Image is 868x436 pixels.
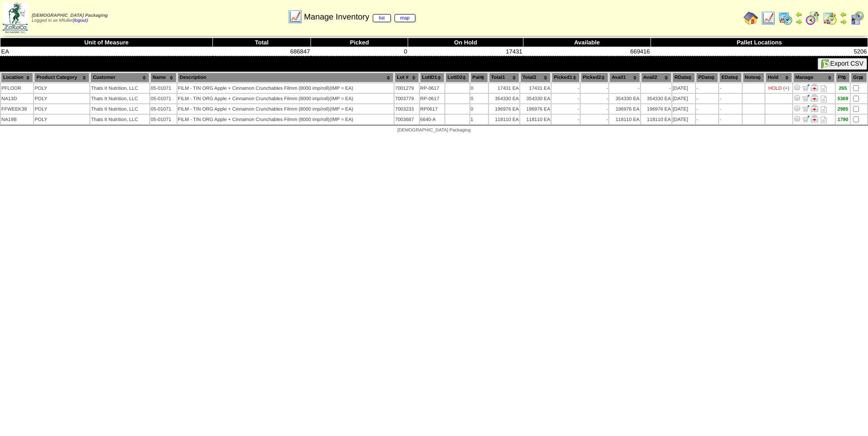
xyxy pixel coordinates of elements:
a: map [395,14,416,22]
th: Available [523,38,651,47]
img: arrowright.gif [840,18,847,25]
td: FILM - TIN ORG Apple + Cinnamon Crunchables Filmm (8000 imp/roll)(IMP = EA) [178,104,394,114]
td: [DATE] [672,115,695,124]
td: 0 [311,47,408,56]
td: - [696,104,718,114]
img: arrowleft.gif [840,11,847,18]
td: - [719,104,741,114]
img: arrowright.gif [795,18,803,25]
img: Manage Hold [811,115,818,122]
td: POLY [34,83,89,93]
td: - [696,83,718,93]
th: RDate [672,73,695,82]
td: - [552,83,580,93]
td: 118110 EA [609,115,640,124]
td: 354330 EA [641,94,671,103]
th: Description [178,73,394,82]
td: 7003779 [395,94,419,103]
td: 118110 EA [489,115,519,124]
td: 196976 EA [641,104,671,114]
td: - [609,83,640,93]
span: Logged in as Mfuller [32,13,108,23]
td: 7003233 [395,104,419,114]
td: POLY [34,94,89,103]
img: calendarinout.gif [823,11,837,25]
img: line_graph.gif [288,10,302,24]
td: - [719,94,741,103]
div: 2985 [836,107,850,112]
img: arrowleft.gif [795,11,803,18]
img: Adjust [794,105,801,112]
img: excel.gif [821,59,830,68]
td: NA13D [1,94,33,103]
td: 669416 [523,47,651,56]
td: 1 [470,115,488,124]
th: Location [1,73,33,82]
div: (+) [783,86,789,91]
td: 05-01071 [150,104,177,114]
th: Hold [765,73,792,82]
img: zoroco-logo-small.webp [3,3,28,33]
td: 17431 EA [489,83,519,93]
span: [DEMOGRAPHIC_DATA] Packaging [397,128,470,133]
th: Total1 [489,73,519,82]
td: - [696,115,718,124]
td: RP-0617 [420,94,444,103]
span: Manage Inventory [304,12,415,22]
div: 265 [836,86,850,91]
th: Picked1 [552,73,580,82]
td: - [719,115,741,124]
td: - [581,115,609,124]
td: 0 [470,104,488,114]
i: Note [821,116,827,123]
td: 05-01071 [150,115,177,124]
td: 05-01071 [150,83,177,93]
td: POLY [34,104,89,114]
td: FILM - TIN ORG Apple + Cinnamon Crunchables Filmm (8000 imp/roll)(IMP = EA) [178,83,394,93]
td: 0 [470,94,488,103]
img: Adjust [794,115,801,122]
img: Move [802,115,809,122]
th: Product Category [34,73,89,82]
td: [DATE] [672,83,695,93]
th: LotID1 [420,73,444,82]
td: FILM - TIN ORG Apple + Cinnamon Crunchables Filmm (8000 imp/roll)(IMP = EA) [178,94,394,103]
td: 118110 EA [520,115,551,124]
img: calendarprod.gif [778,11,793,25]
td: 196976 EA [520,104,551,114]
td: - [719,83,741,93]
img: calendarcustomer.gif [850,11,864,25]
th: Pallet Locations [651,38,868,47]
th: Avail2 [641,73,671,82]
td: 17431 EA [520,83,551,93]
td: - [552,104,580,114]
img: calendarblend.gif [805,11,820,25]
td: 196976 EA [489,104,519,114]
td: - [581,94,609,103]
td: Thats It Nutrition, LLC [90,104,149,114]
td: - [696,94,718,103]
td: 354330 EA [609,94,640,103]
th: Total [212,38,311,47]
th: Picked2 [581,73,609,82]
img: line_graph.gif [761,11,775,25]
td: PFLOOR [1,83,33,93]
th: Notes [743,73,765,82]
th: Lot # [395,73,419,82]
img: Move [802,84,809,91]
th: EDate [719,73,741,82]
img: Adjust [794,94,801,102]
img: Manage Hold [811,105,818,112]
span: [DEMOGRAPHIC_DATA] Packaging [32,13,108,18]
img: Move [802,94,809,102]
td: [DATE] [672,104,695,114]
th: Grp [851,73,867,82]
th: PDate [696,73,718,82]
td: [DATE] [672,94,695,103]
td: RP-0617 [420,83,444,93]
td: - [552,94,580,103]
i: Note [821,96,827,102]
td: 686847 [212,47,311,56]
th: On Hold [408,38,523,47]
div: 1790 [836,117,850,122]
